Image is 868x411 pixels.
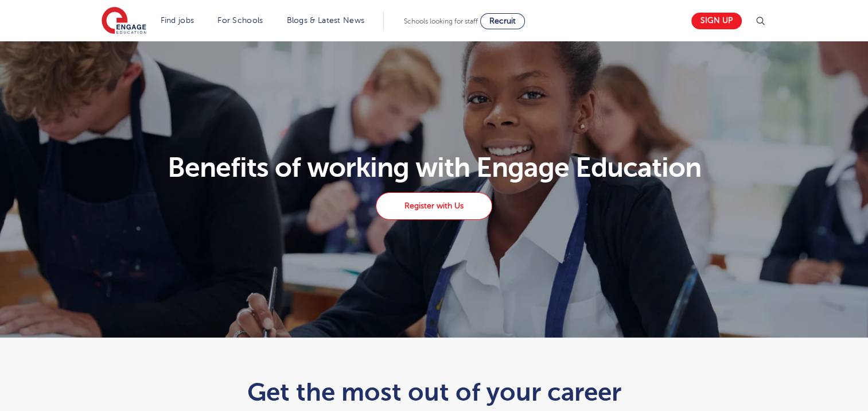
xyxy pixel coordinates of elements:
[153,378,715,406] h1: Get the most out of your career
[489,17,516,25] span: Recruit
[287,16,365,25] a: Blogs & Latest News
[376,192,492,220] a: Register with Us
[404,17,478,25] span: Schools looking for staff
[691,13,742,29] a: Sign up
[95,154,773,181] h1: Benefits of working with Engage Education
[480,13,525,29] a: Recruit
[217,16,263,25] a: For Schools
[161,16,194,25] a: Find jobs
[102,7,146,36] img: Engage Education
